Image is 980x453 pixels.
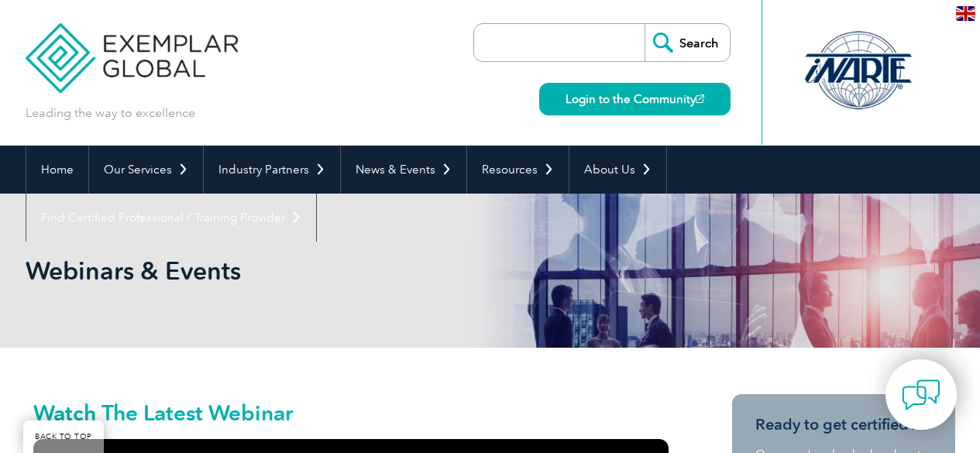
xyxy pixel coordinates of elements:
[89,146,203,194] a: Our Services
[467,146,569,194] a: Resources
[539,83,731,115] a: Login to the Community
[26,105,195,122] p: Leading the way to excellence
[26,146,88,194] a: Home
[569,146,666,194] a: About Us
[33,402,669,424] h2: Watch The Latest Webinar
[341,146,466,194] a: News & Events
[755,415,932,434] h3: Ready to get certified?
[956,6,975,21] img: en
[645,24,730,61] input: Search
[26,194,316,242] a: Find Certified Professional / Training Provider
[204,146,340,194] a: Industry Partners
[26,256,621,286] h1: Webinars & Events
[902,376,940,414] img: contact-chat.png
[696,94,704,103] img: open_square.png
[23,420,104,453] a: BACK TO TOP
